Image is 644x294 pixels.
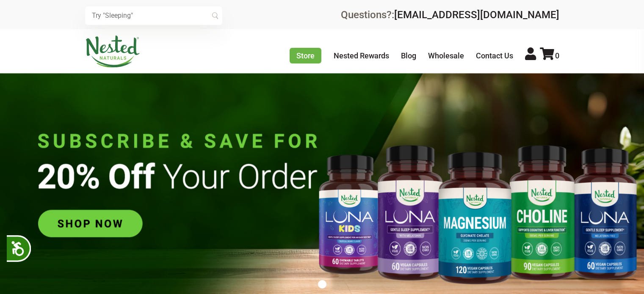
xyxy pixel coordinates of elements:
a: Nested Rewards [334,51,389,60]
a: Wholesale [428,51,464,60]
div: Questions?: [341,10,559,20]
a: Store [290,48,321,63]
img: Nested Naturals [85,36,140,68]
input: Try "Sleeping" [85,6,222,25]
a: Contact Us [476,51,513,60]
a: 0 [540,51,559,60]
button: 1 of 1 [318,280,326,289]
a: Blog [401,51,416,60]
a: [EMAIL_ADDRESS][DOMAIN_NAME] [394,9,559,21]
iframe: Button to open loyalty program pop-up [517,260,636,286]
span: 0 [555,51,559,60]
